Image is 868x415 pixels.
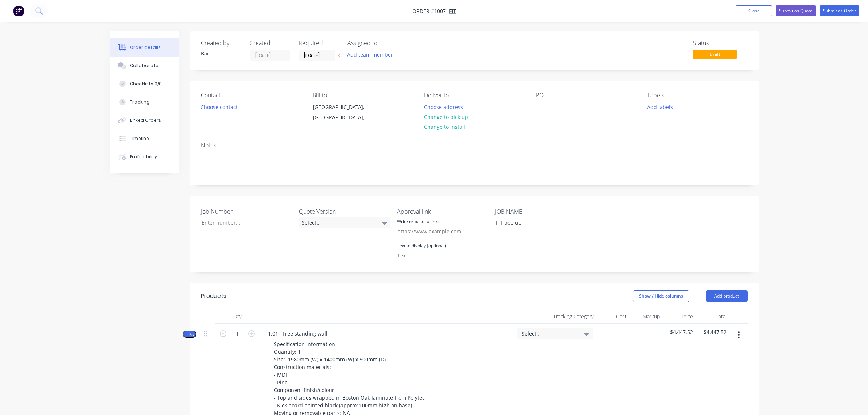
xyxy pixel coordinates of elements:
[693,50,737,59] span: Draft
[536,92,636,99] div: PO
[201,142,748,149] div: Notes
[185,331,194,337] span: Kit
[183,331,196,338] button: Kit
[130,135,149,142] div: Timeline
[666,328,693,336] span: $4,447.52
[201,207,292,216] label: Job Number
[250,40,290,47] div: Created
[347,40,420,47] div: Assigned to
[130,62,159,69] div: Collaborate
[130,117,161,124] div: Linked Orders
[647,92,747,99] div: Labels
[299,207,390,216] label: Quote Version
[130,81,162,87] div: Checklists 0/0
[412,8,449,15] span: Order #1007 -
[393,226,480,237] input: https://www.example.com
[299,40,339,47] div: Required
[420,112,472,122] button: Change to pick up
[820,5,859,16] button: Submit as Order
[490,217,581,228] div: FIT pop up
[630,309,663,324] div: Markup
[596,309,630,324] div: Cost
[699,328,726,336] span: $4,447.52
[201,292,226,300] div: Products
[299,217,390,228] div: Select...
[201,92,301,99] div: Contact
[347,50,397,59] button: Add team member
[393,250,480,261] input: Text
[495,207,586,216] label: JOB NAME
[397,243,447,249] label: Text to display (optional):
[449,8,456,15] a: FIT
[110,38,179,57] button: Order details
[201,40,241,47] div: Created by
[196,102,241,112] button: Choose contact
[110,111,179,129] button: Linked Orders
[420,122,469,132] button: Change to install
[130,99,150,105] div: Tracking
[13,5,24,16] img: Factory
[343,50,397,59] button: Add team member
[215,309,259,324] div: Qty
[643,102,677,112] button: Add labels
[514,309,596,324] div: Tracking Category
[706,290,748,302] button: Add product
[424,92,524,99] div: Deliver to
[307,102,379,125] div: [GEOGRAPHIC_DATA], [GEOGRAPHIC_DATA],
[696,309,729,324] div: Total
[736,5,772,16] button: Close
[201,50,241,57] div: Bart
[130,154,157,160] div: Profitability
[262,328,333,339] div: 1.01: Free standing wall
[110,148,179,166] button: Profitability
[397,218,439,225] label: Write or paste a link:
[313,102,373,123] div: [GEOGRAPHIC_DATA], [GEOGRAPHIC_DATA],
[110,93,179,111] button: Tracking
[663,309,696,324] div: Price
[776,5,816,16] button: Submit as Quote
[522,330,577,337] span: Select...
[195,217,292,228] input: Enter number...
[420,102,467,112] button: Choose address
[633,290,689,302] button: Show / Hide columns
[110,129,179,148] button: Timeline
[397,207,488,216] label: Approval link
[693,40,748,47] div: Status
[110,57,179,75] button: Collaborate
[312,92,412,99] div: Bill to
[110,75,179,93] button: Checklists 0/0
[130,44,161,51] div: Order details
